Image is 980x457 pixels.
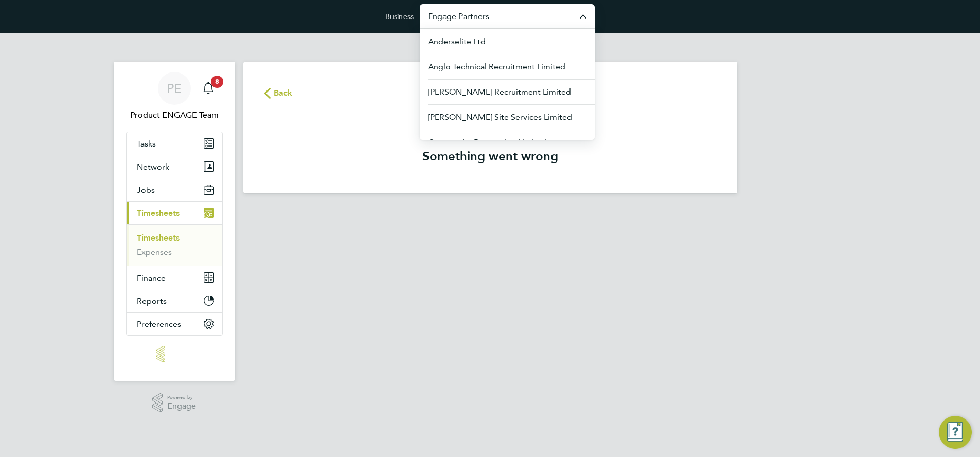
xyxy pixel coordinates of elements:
div: Timesheets [127,224,222,266]
button: Engage Resource Center [939,416,972,449]
span: Anderselite Ltd [428,35,486,48]
button: Finance [127,266,222,289]
span: Powered by [167,393,196,402]
span: [PERSON_NAME] Recruitment Limited [428,86,571,98]
span: Community Resourcing Limited [428,136,546,149]
span: [PERSON_NAME] Site Services Limited [428,111,572,123]
img: engage-logo-retina.png [156,346,193,362]
button: Network [127,155,222,178]
span: PE [167,82,182,95]
a: Tasks [127,132,222,155]
a: Timesheets [137,233,180,243]
span: Preferences [137,319,181,329]
a: Go to home page [126,346,223,362]
button: Reports [127,289,222,312]
span: Network [137,162,169,172]
span: Reports [137,296,167,306]
nav: Main navigation [114,62,235,381]
span: Product ENGAGE Team [126,109,223,121]
a: PEProduct ENGAGE Team [126,72,223,121]
span: Tasks [137,139,156,149]
a: Powered byEngage [152,393,196,413]
button: Preferences [127,313,222,335]
span: Engage [167,402,196,411]
span: 8 [211,76,223,88]
button: Timesheets [127,202,222,224]
span: Jobs [137,185,155,195]
button: Jobs [127,178,222,201]
a: Expenses [137,247,172,257]
span: Anglo Technical Recruitment Limited [428,61,565,73]
a: 8 [198,72,219,105]
span: Back [274,87,293,99]
h3: Something went wrong [264,148,717,164]
span: Finance [137,273,166,283]
span: Timesheets [137,208,180,218]
label: Business [385,12,414,21]
button: Back [264,86,293,99]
